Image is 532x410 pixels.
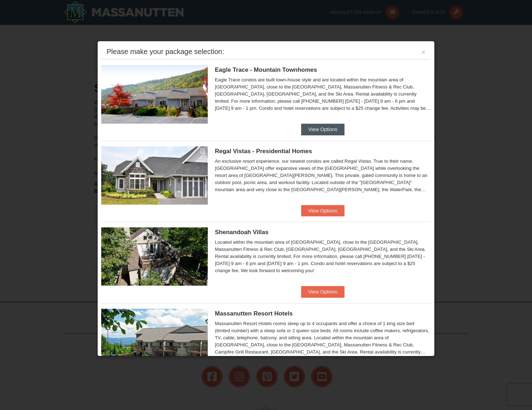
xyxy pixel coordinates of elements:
[215,310,293,317] span: Massanutten Resort Hotels
[301,205,344,216] button: View Options
[101,309,208,367] img: 19219026-1-e3b4ac8e.jpg
[215,66,317,73] span: Eagle Trace - Mountain Townhomes
[215,158,431,193] div: An exclusive resort experience, our newest condos are called Regal Vistas. True to their name, [G...
[301,124,344,135] button: View Options
[101,146,208,205] img: 19218991-1-902409a9.jpg
[107,48,224,55] div: Please make your package selection:
[101,227,208,286] img: 19219019-2-e70bf45f.jpg
[215,148,312,155] span: Regal Vistas - Presidential Homes
[421,49,425,56] button: ×
[301,286,344,297] button: View Options
[215,229,268,236] span: Shenandoah Villas
[215,239,431,274] div: Located within the mountain area of [GEOGRAPHIC_DATA], close to the [GEOGRAPHIC_DATA], Massanutte...
[215,76,431,112] div: Eagle Trace condos are built town-house style and are located within the mountain area of [GEOGRA...
[101,65,208,123] img: 19218983-1-9b289e55.jpg
[215,320,431,356] div: Massanutten Resort Hotels rooms sleep up to 4 occupants and offer a choice of 1 king size bed (li...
